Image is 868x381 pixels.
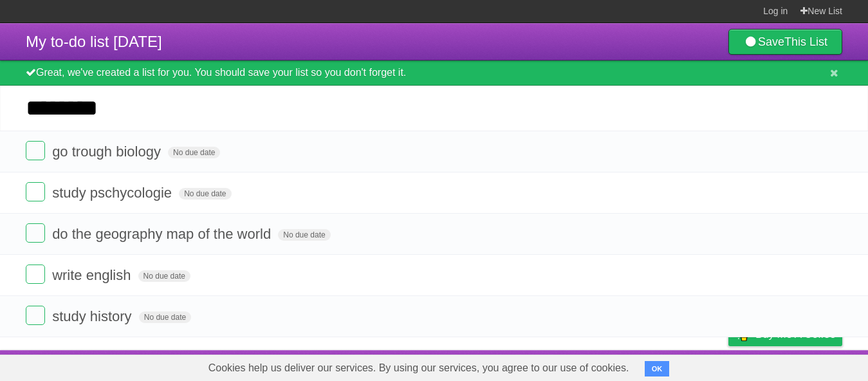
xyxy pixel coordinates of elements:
[600,353,652,378] a: Developers
[712,353,745,378] a: Privacy
[168,147,220,158] span: No due date
[179,188,231,200] span: No due date
[278,229,330,241] span: No due date
[52,144,164,160] span: go trough biology
[138,270,190,282] span: No due date
[26,33,162,50] span: My to-do list [DATE]
[26,141,45,160] label: Done
[26,306,45,325] label: Done
[196,355,642,381] span: Cookies help us deliver our services. By using our services, you agree to our use of cookies.
[557,353,584,378] a: About
[52,226,274,242] span: do the geography map of the world
[645,361,670,376] button: OK
[668,353,696,378] a: Terms
[52,308,135,324] span: study history
[755,323,836,346] span: Buy me a coffee
[784,35,827,48] b: This List
[26,265,45,284] label: Done
[52,267,134,283] span: write english
[52,185,175,201] span: study pschycologie
[26,182,45,201] label: Done
[728,29,842,55] a: SaveThis List
[139,311,191,323] span: No due date
[26,223,45,243] label: Done
[761,353,842,378] a: Suggest a feature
